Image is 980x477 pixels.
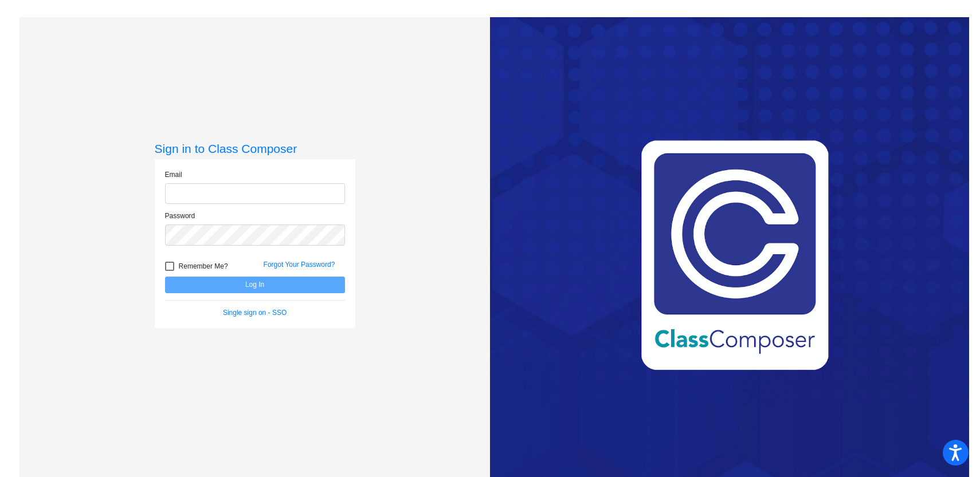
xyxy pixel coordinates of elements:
[165,211,195,221] label: Password
[165,277,345,293] button: Log In
[165,169,182,180] label: Email
[179,259,228,273] span: Remember Me?
[155,141,355,156] h3: Sign in to Class Composer
[223,309,287,317] a: Single sign on - SSO
[264,261,335,269] a: Forgot Your Password?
